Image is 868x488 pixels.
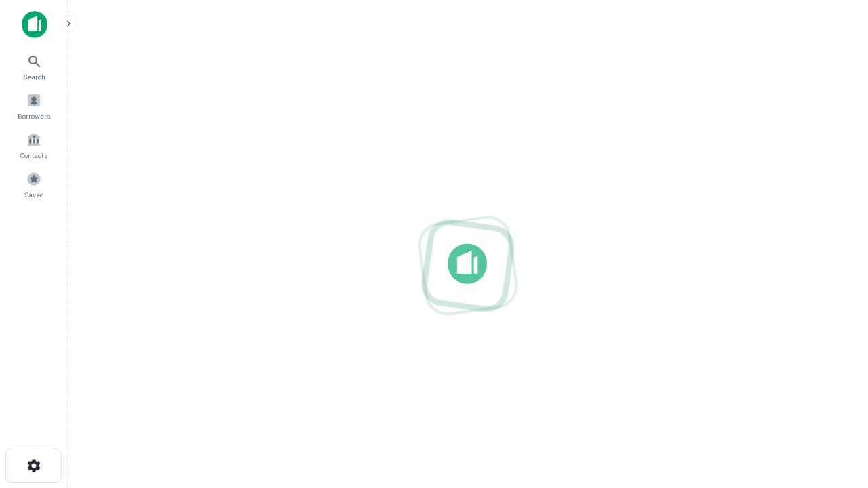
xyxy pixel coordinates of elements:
[24,189,44,200] span: Saved
[23,71,45,82] span: Search
[18,110,50,121] span: Borrowers
[4,127,64,163] a: Contacts
[4,87,64,124] a: Borrowers
[20,150,47,161] span: Contacts
[22,11,47,38] img: capitalize-icon.png
[4,48,64,85] a: Search
[800,380,868,445] iframe: Chat Widget
[4,166,64,203] a: Saved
